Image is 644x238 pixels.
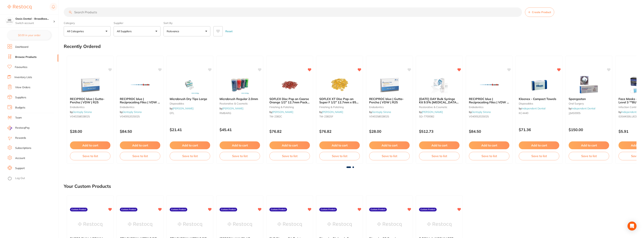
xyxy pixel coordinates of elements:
[120,152,160,160] button: Save to list
[569,102,609,105] small: oral surgery
[73,110,92,114] a: Dentsply Sirona
[369,106,410,109] small: endodontics
[15,55,37,59] a: Browse Products
[170,112,210,115] small: DTL
[15,86,30,89] a: View Orders
[120,208,137,211] label: Custom Product
[7,3,31,11] a: Restocq Logo
[377,75,402,94] img: RECIPROC blue | Gutta-Percha | VDW | R25
[220,107,243,110] span: by
[70,97,110,104] b: RECIPROC blue | Gutta-Percha | VDW | R25
[571,107,595,110] a: Independent Dental
[220,112,260,115] small: RMBARG
[369,97,410,104] b: RECIPROC blue | Gutta-Percha | VDW | R25
[472,110,491,114] a: Dentsply Sirona
[569,107,595,110] span: by
[469,115,509,118] small: V040052025025
[527,75,551,94] img: Kleenex - Compact Towels
[120,97,160,104] b: RECIPROC blue | Reciprocating Files | VDW | R25 | 4-pack | 25 mm
[172,107,193,110] a: [PERSON_NAME]
[269,208,287,211] label: Custom Product
[269,110,293,114] span: by
[163,26,210,36] button: Relevance
[419,152,460,160] button: Save to list
[519,97,559,101] b: Kleenex - Compact Towels
[6,17,13,25] img: Oasis Dental - Broadbeach
[419,106,460,109] small: restorative & cosmetic
[170,141,210,149] button: Add to cart
[170,208,187,211] label: Custom Product
[120,129,160,134] p: $84.50
[319,141,360,149] button: Add to cart
[220,102,260,105] small: restorative & cosmetic
[70,129,110,134] p: $28.00
[15,156,25,160] a: Account
[319,129,360,134] p: $76.82
[114,21,160,25] label: Supplier
[220,152,260,160] button: Save to list
[469,97,509,104] b: RECIPROC blue | Reciprocating Files | VDW | R25 | 4-pack | 25 mm
[70,110,92,114] span: by
[369,129,410,134] p: $28.00
[170,128,210,132] p: $21.41
[15,116,22,120] a: Team
[519,128,559,132] p: $71.36
[220,97,260,101] b: Microbrush Regular 2.0mm
[120,110,142,114] span: by
[64,44,101,49] h2: Recently Ordered
[15,136,26,140] a: Rewards
[377,215,402,234] img: Diaswiss FG Pear Long Diamond 830L/018 Extra Fine
[319,106,360,109] small: finishing & polishing
[519,141,559,149] button: Add to cart
[15,17,53,21] h4: Oasis Dental - Broadbeach
[427,215,451,234] img: B DRILL 1.4X33MM RED
[419,208,437,211] label: Custom Product
[469,110,491,114] span: by
[469,129,509,134] p: $84.50
[64,184,111,189] h2: Your Custom Products
[532,11,551,14] span: Create Product
[569,152,609,160] button: Save to list
[269,152,310,160] button: Save to list
[7,126,12,130] img: RestocqPay
[369,110,391,114] span: by
[15,166,25,170] a: Support
[178,215,202,234] img: CTN EUREKA NITRILE P/F SMALL GLOVES (10 X 300)
[628,222,637,231] div: Open Intercom Messenger
[277,215,302,234] img: EVE Diacera RA Twist -Medium
[427,75,451,94] img: POLA DAY Bulk Syringe Kit 9.5% Hydrogen Peroxide 50 x 3g
[419,110,443,114] span: by
[170,152,210,160] button: Save to list
[224,26,234,36] button: Reset
[525,7,554,17] button: Create Product
[15,106,25,110] a: Budgets
[220,208,237,211] label: Custom Product
[369,115,410,118] small: V040258028025
[327,75,352,94] img: SOFLEX XT Disc Pop-on Super F 1/2" 12.7mm x 85 Orange
[178,75,202,94] img: Microbrush Dry Tips Large
[120,141,160,149] button: Add to cart
[228,215,252,234] img: BRAUN 4/0 MONOSYN 19MM. X45CM. 3/8 CIRCLE REVERSE CUTTING NEEDLE 36'S UNDYED
[477,75,501,94] img: RECIPROC blue | Reciprocating Files | VDW | R25 | 4-pack | 25 mm
[419,129,460,134] p: $512.73
[569,112,609,115] small: JJMS0005
[272,110,293,114] a: [PERSON_NAME]
[167,29,181,33] p: Relevance
[70,141,110,149] button: Add to cart
[7,5,31,9] img: Restocq Logo
[15,176,25,180] a: Log Out
[70,115,110,118] small: V040258028025
[70,152,110,160] button: Save to list
[170,107,193,110] span: by
[419,97,460,104] b: POLA DAY Bulk Syringe Kit 9.5% Hydrogen Peroxide 50 x 3g
[78,215,102,234] img: BURRS OVAL MEDIUM 8MM (5091-236) BOX/5
[7,175,57,181] button: Log Out
[269,106,310,109] small: finishing & polishing
[64,7,522,17] input: Search Products
[277,75,302,94] img: SOFLEX Disc Pop on Coarse Orange 1/2" 12.7mm Pack of 85
[114,26,160,36] button: All Suppliers
[569,128,609,132] p: $150.00
[70,208,88,211] label: Custom Product
[128,215,152,234] img: CTN EUREKA NITRILE P/F MEDIUM GLOVES (10 X 300)
[319,208,337,211] label: Custom Product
